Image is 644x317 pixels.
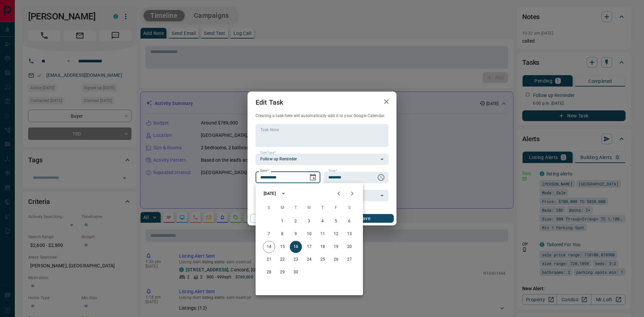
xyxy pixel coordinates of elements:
[343,254,356,266] button: 27
[256,154,388,165] div: Follow up Reminder
[276,228,288,240] button: 8
[276,215,288,227] button: 1
[343,201,356,215] span: Saturday
[345,187,359,200] button: Next month
[330,215,342,227] button: 5
[276,254,288,266] button: 22
[303,228,315,240] button: 10
[317,254,329,266] button: 25
[276,266,288,278] button: 29
[328,169,337,173] label: Time
[278,188,289,199] button: calendar view is open, switch to year view
[256,113,388,119] p: Creating a task here will automatically add it to your Google Calendar.
[260,151,276,155] label: Task Type
[263,201,275,215] span: Sunday
[303,241,315,253] button: 17
[330,201,342,215] span: Friday
[330,228,342,240] button: 12
[303,201,315,215] span: Wednesday
[317,241,329,253] button: 18
[330,254,342,266] button: 26
[263,228,275,240] button: 7
[343,241,356,253] button: 20
[263,254,275,266] button: 21
[330,241,342,253] button: 19
[336,214,394,223] button: Save
[290,266,302,278] button: 30
[374,171,388,184] button: Choose time, selected time is 6:00 PM
[303,254,315,266] button: 24
[276,241,288,253] button: 15
[264,191,276,197] div: [DATE]
[343,228,356,240] button: 13
[290,241,302,253] button: 16
[303,215,315,227] button: 3
[263,266,275,278] button: 28
[290,254,302,266] button: 23
[317,215,329,227] button: 4
[290,201,302,215] span: Tuesday
[332,187,345,200] button: Previous month
[317,201,329,215] span: Thursday
[263,241,275,253] button: 14
[248,92,291,113] h2: Edit Task
[306,171,320,184] button: Choose date, selected date is Sep 16, 2025
[250,214,308,223] button: Cancel
[343,215,356,227] button: 6
[276,201,288,215] span: Monday
[260,169,269,173] label: Date
[290,215,302,227] button: 2
[290,228,302,240] button: 9
[317,228,329,240] button: 11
